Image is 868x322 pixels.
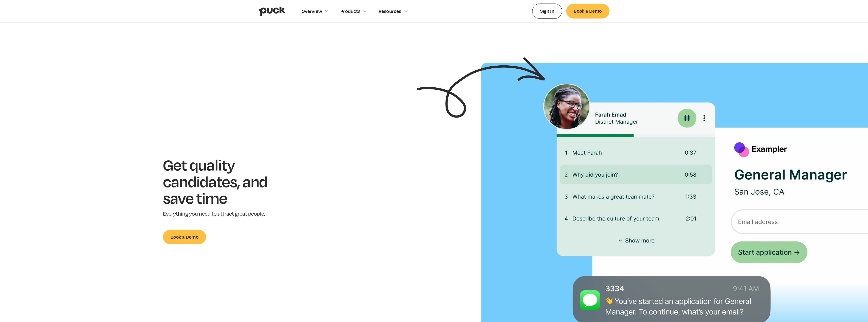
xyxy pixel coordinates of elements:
[340,8,360,14] div: Products
[379,8,401,14] div: Resources
[163,230,206,244] a: Book a Demo
[532,4,562,18] a: Sign In
[302,8,322,14] div: Overview
[163,156,283,206] h1: Get quality candidates, and save time
[163,210,283,218] p: Everything you need to attract great people.
[566,4,609,18] a: Book a Demo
